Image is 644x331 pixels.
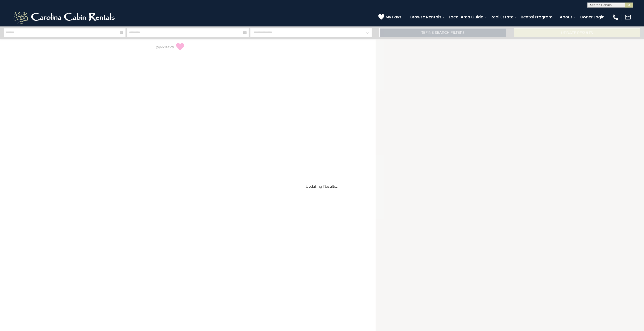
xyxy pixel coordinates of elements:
img: phone-regular-white.png [612,14,619,21]
span: My Favs [385,14,401,20]
a: About [557,13,575,21]
a: Real Estate [488,13,516,21]
a: Local Area Guide [446,13,486,21]
a: Browse Rentals [408,13,444,21]
a: Rental Program [518,13,555,21]
a: My Favs [378,14,403,20]
a: Owner Login [577,13,607,21]
img: mail-regular-white.png [624,14,631,21]
img: White-1-2.png [13,10,117,25]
